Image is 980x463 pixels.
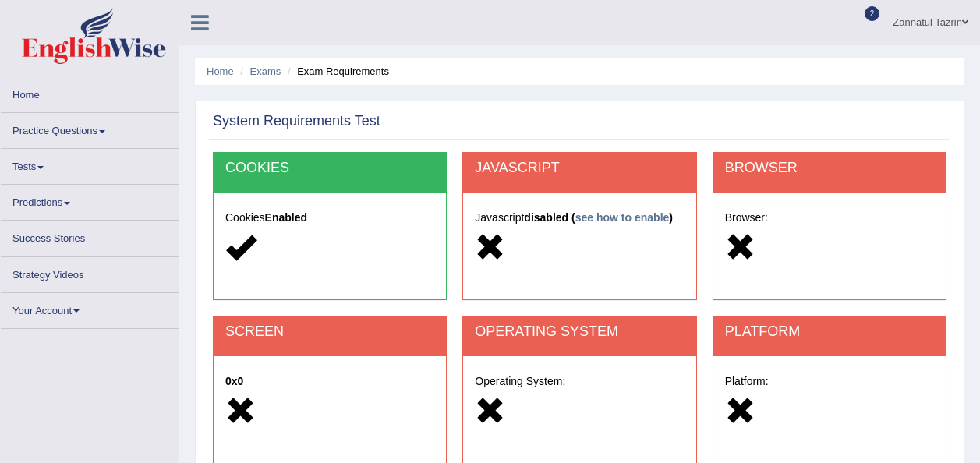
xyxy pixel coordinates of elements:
strong: 0x0 [225,375,243,387]
h2: OPERATING SYSTEM [475,324,684,340]
a: Practice Questions [1,113,179,143]
h5: Operating System: [475,376,684,387]
h5: Cookies [225,212,434,224]
a: Home [1,77,179,108]
a: see how to enable [575,211,670,224]
a: Exams [250,65,281,77]
h5: Browser: [725,212,934,224]
a: Success Stories [1,221,179,251]
a: Predictions [1,185,179,215]
h5: Platform: [725,376,934,387]
a: Tests [1,149,179,179]
strong: Enabled [265,211,307,224]
span: 2 [865,6,880,21]
h2: BROWSER [725,161,934,176]
h2: SCREEN [225,324,434,340]
h5: Javascript [475,212,684,224]
a: Home [207,65,234,77]
h2: JAVASCRIPT [475,161,684,176]
li: Exam Requirements [284,64,389,79]
strong: disabled ( ) [524,211,673,224]
h2: COOKIES [225,161,434,176]
a: Strategy Videos [1,257,179,288]
a: Your Account [1,293,179,323]
h2: PLATFORM [725,324,934,340]
h2: System Requirements Test [213,114,380,129]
